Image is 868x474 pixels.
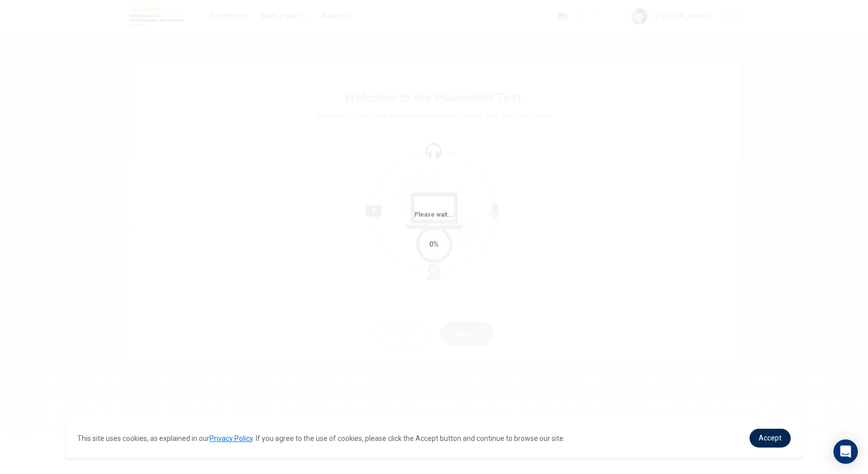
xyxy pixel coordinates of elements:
[750,429,791,448] a: dismiss cookie message
[759,434,782,442] span: Accept
[65,419,803,458] div: cookieconsent
[833,439,858,464] div: Open Intercom Messenger
[414,211,454,218] span: Please wait...
[209,434,253,442] a: Privacy Policy
[429,239,439,250] div: 0%
[77,434,565,442] span: This site uses cookies, as explained in our . If you agree to the use of cookies, please click th...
